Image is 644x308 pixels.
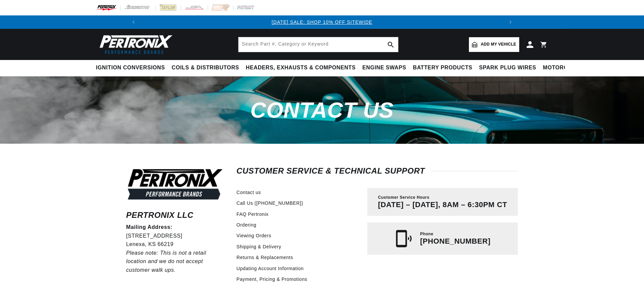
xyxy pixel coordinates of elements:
[250,98,393,122] span: Contact us
[168,60,243,76] summary: Coils & Distributors
[420,237,490,246] p: [PHONE_NUMBER]
[359,60,410,76] summary: Engine Swaps
[79,15,565,29] slideshow-component: Translation missing: en.sections.announcements.announcement_bar
[543,64,583,71] span: Motorcycle
[126,250,206,273] em: Please note: This is not a retail location and we do not accept customer walk ups.
[476,60,539,76] summary: Spark Plug Wires
[236,243,281,250] a: Shipping & Delivery
[420,231,433,237] span: Phone
[540,60,586,76] summary: Motorcycle
[236,254,293,261] a: Returns & Replacements
[236,189,261,196] a: Contact us
[236,265,304,272] a: Updating Account Information
[126,232,224,240] p: [STREET_ADDRESS]
[504,15,517,29] button: Translation missing: en.sections.announcements.next_announcement
[126,212,224,219] h6: Pertronix LLC
[378,195,429,200] span: Customer Service Hours
[362,64,406,71] span: Engine Swaps
[243,60,359,76] summary: Headers, Exhausts & Components
[126,224,172,230] strong: Mailing Address:
[172,64,239,71] span: Coils & Distributors
[246,64,356,71] span: Headers, Exhausts & Components
[127,15,140,29] button: Translation missing: en.sections.announcements.previous_announcement
[236,221,256,229] a: Ordering
[236,168,518,174] h2: Customer Service & Technical Support
[96,60,168,76] summary: Ignition Conversions
[367,223,518,255] a: Phone [PHONE_NUMBER]
[378,200,507,209] p: [DATE] – [DATE], 8AM – 6:30PM CT
[469,37,519,52] a: Add my vehicle
[96,33,173,56] img: Pertronix
[96,64,165,71] span: Ignition Conversions
[140,18,504,26] div: Announcement
[140,18,504,26] div: 1 of 3
[236,232,271,239] a: Viewing Orders
[481,41,516,48] span: Add my vehicle
[126,240,224,249] p: Lenexa, KS 66219
[479,64,536,71] span: Spark Plug Wires
[236,210,269,218] a: FAQ Pertronix
[383,37,398,52] button: search button
[410,60,476,76] summary: Battery Products
[272,19,372,25] a: [DATE] SALE: SHOP 10% OFF SITEWIDE
[238,37,398,52] input: Search Part #, Category or Keyword
[236,275,307,283] a: Payment, Pricing & Promotions
[413,64,472,71] span: Battery Products
[236,199,303,207] a: Call Us ([PHONE_NUMBER])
